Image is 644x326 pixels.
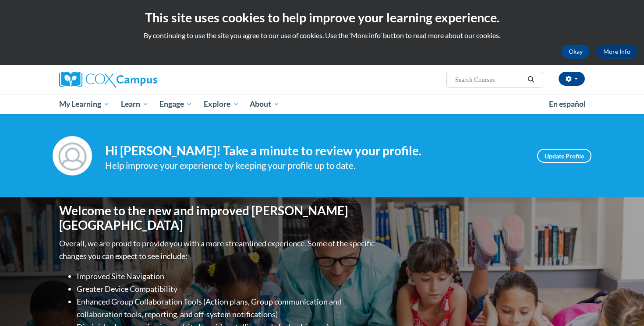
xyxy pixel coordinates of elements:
span: About [250,99,280,109]
a: En español [543,95,591,113]
a: More Info [596,45,637,59]
p: Overall, we are proud to provide you with a more streamlined experience. Some of the specific cha... [59,237,377,263]
h1: Welcome to the new and improved [PERSON_NAME][GEOGRAPHIC_DATA] [59,203,377,233]
a: Learn [115,94,154,114]
span: Engage [159,99,192,109]
h4: Hi [PERSON_NAME]! Take a minute to review your profile. [105,144,524,158]
div: Help improve your experience by keeping your profile up to date. [105,158,524,173]
a: Explore [198,94,244,114]
button: Search [524,74,538,85]
img: Cox Campus [59,72,157,88]
p: By continuing to use the site you agree to our use of cookies. Use the ‘More info’ button to read... [7,31,637,40]
li: Enhanced Group Collaboration Tools (Action plans, Group communication and collaboration tools, re... [77,295,377,321]
span: Explore [204,99,239,109]
h2: This site uses cookies to help improve your learning experience. [7,9,637,26]
a: Cox Campus [59,72,226,88]
li: Improved Site Navigation [77,270,377,283]
span: En español [549,99,586,109]
span: My Learning [59,99,110,109]
div: Main menu [46,94,598,114]
a: About [244,94,286,114]
iframe: Button to launch messaging window [609,291,637,319]
button: Okay [562,45,590,59]
li: Greater Device Compatibility [77,283,377,295]
span: Learn [121,99,149,109]
a: Update Profile [537,149,591,163]
img: Profile Image [53,136,92,175]
a: Engage [154,94,198,114]
a: My Learning [53,94,115,114]
button: Account Settings [559,72,585,86]
input: Search Courses [454,74,524,85]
